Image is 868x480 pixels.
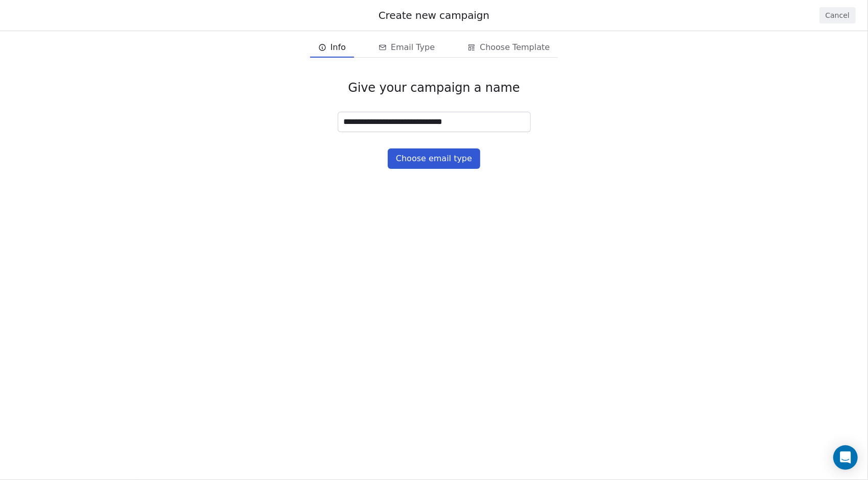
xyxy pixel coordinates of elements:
div: Open Intercom Messenger [833,445,858,470]
div: email creation steps [310,37,558,58]
div: Create new campaign [12,8,856,22]
button: Choose email type [388,148,480,169]
span: Give your campaign a name [348,80,520,95]
span: Choose Template [480,41,550,54]
button: Cancel [819,7,856,23]
span: Email Type [391,41,435,54]
span: Info [331,41,346,54]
